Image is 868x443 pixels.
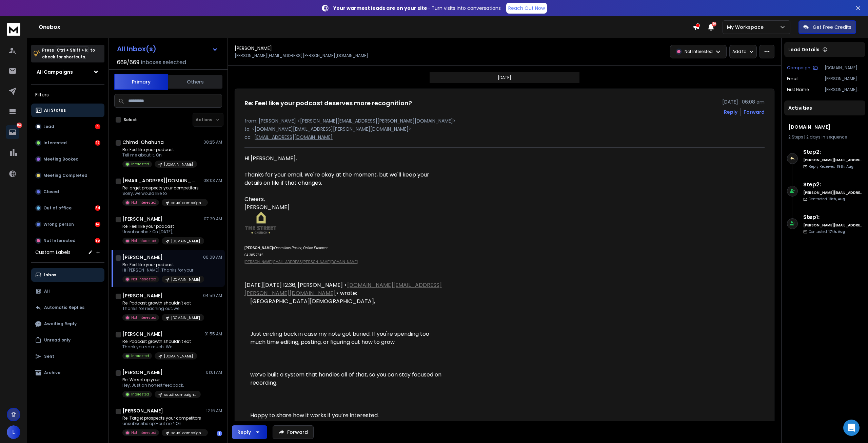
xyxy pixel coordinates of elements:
[508,5,545,12] p: Reach Out Now
[273,425,314,439] button: Forward
[164,392,197,397] p: saudi campaign HealDNS
[122,339,197,344] p: Re: Podcast growth shouldn’t eat
[44,370,60,375] p: Archive
[244,260,358,264] a: [PERSON_NAME][EMAIL_ADDRESS][PERSON_NAME][DOMAIN_NAME]
[506,3,547,14] a: Reach Out Now
[788,124,861,130] h1: [DOMAIN_NAME]
[42,47,95,60] p: Press to check for shortcuts.
[809,229,845,234] p: Contacted
[203,140,222,145] p: 08:25 AM
[787,65,810,71] p: Campaign
[141,58,186,67] h3: Inboxes selected
[131,277,156,282] p: Not Interested
[204,216,222,222] p: 07:29 AM
[825,76,863,81] p: [PERSON_NAME][EMAIL_ADDRESS][DOMAIN_NAME]
[7,23,20,36] img: logo
[122,416,204,421] p: Re: Target prospects your competitors
[122,306,204,311] p: Thanks for reaching out, we
[31,120,104,133] button: Lead4
[37,69,73,75] h1: All Campaigns
[806,134,847,140] span: 2 days in sequence
[813,24,851,31] p: Get Free Credits
[244,154,442,163] div: Hi [PERSON_NAME],
[31,90,104,99] h3: Filters
[122,383,201,388] p: Hey, Just an honest feedback,
[122,185,204,191] p: Re: arget prospects your competitors
[7,425,20,439] span: L
[131,353,149,358] p: Interested
[31,268,104,282] button: Inbox
[43,189,59,195] p: Closed
[809,164,853,169] p: Reply Received
[828,229,845,234] span: 17th, Aug
[6,125,19,139] a: 164
[122,152,197,158] p: Tell me about it. On
[217,431,222,436] div: 1
[203,293,222,298] p: 04:59 AM
[803,181,863,189] h6: Step 2 :
[712,22,716,26] span: 50
[803,213,863,221] h6: Step 1 :
[43,124,54,129] p: Lead
[122,262,204,267] p: Re: Feel like your podcast
[787,65,818,71] button: Campaign
[244,211,277,237] img: AIorK4w_H11VOUKOESp_kL0vo_GED_cxt8hnRLw7N5UMhyDGhNSmydV7O_zq9MWzMIy_AO6ultENO5I
[122,139,164,146] h1: Chimdi Ohahuna
[235,53,368,58] p: [PERSON_NAME][EMAIL_ADDRESS][PERSON_NAME][DOMAIN_NAME]
[204,331,222,337] p: 01:55 AM
[117,58,139,67] span: 669 / 669
[35,249,71,256] h3: Custom Labels
[171,277,200,282] p: [DOMAIN_NAME]
[244,281,442,297] div: [DATE][DATE] 12:36, [PERSON_NAME] < > wrote:
[44,289,50,294] p: All
[95,238,100,243] div: 95
[122,224,204,229] p: Re: Feel like your podcast
[244,246,273,250] b: [PERSON_NAME]
[122,254,163,261] h1: [PERSON_NAME]
[43,156,79,162] p: Meeting Booked
[122,267,204,273] p: Hi [PERSON_NAME], Thanks for your
[31,366,104,380] button: Archive
[131,162,149,167] p: Interested
[171,315,200,320] p: [DOMAIN_NAME]
[122,344,197,350] p: Thank you so much. We
[114,74,168,90] button: Primary
[17,123,22,128] p: 164
[232,425,267,439] button: Reply
[31,301,104,314] button: Automatic Replies
[244,134,252,141] p: cc:
[254,134,333,141] p: [EMAIL_ADDRESS][DOMAIN_NAME]
[122,177,197,184] h1: [EMAIL_ADDRESS][DOMAIN_NAME]
[333,5,427,12] strong: Your warmest leads are on your site
[498,75,511,80] p: [DATE]
[164,162,193,167] p: [DOMAIN_NAME]
[44,305,84,310] p: Automatic Replies
[803,190,863,195] h6: [PERSON_NAME][EMAIL_ADDRESS][PERSON_NAME][DOMAIN_NAME]
[171,430,204,436] p: saudi campaign HealDNS
[784,100,865,115] div: Activities
[244,253,263,257] font: 04 385 7315
[31,218,104,231] button: Wrong person14
[122,407,163,414] h1: [PERSON_NAME]
[122,300,204,306] p: Re: Podcast growth shouldn’t eat
[44,354,54,359] p: Sent
[274,246,328,250] i: Operations Pastor, Online Producer
[171,239,200,244] p: [DOMAIN_NAME]
[333,5,501,12] p: – Turn visits into conversations
[122,292,163,299] h1: [PERSON_NAME]
[112,42,223,56] button: All Inbox(s)
[788,46,820,53] p: Lead Details
[206,370,222,375] p: 01:01 AM
[273,246,274,250] span: •
[31,201,104,215] button: Out of office34
[95,140,100,146] div: 17
[803,158,863,163] h6: [PERSON_NAME][EMAIL_ADDRESS][PERSON_NAME][DOMAIN_NAME]
[117,45,156,52] h1: All Inbox(s)
[787,87,809,92] p: First Name
[843,420,860,436] div: Open Intercom Messenger
[95,222,100,227] div: 14
[122,369,163,376] h1: [PERSON_NAME]
[31,333,104,347] button: Unread only
[787,76,798,81] p: Email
